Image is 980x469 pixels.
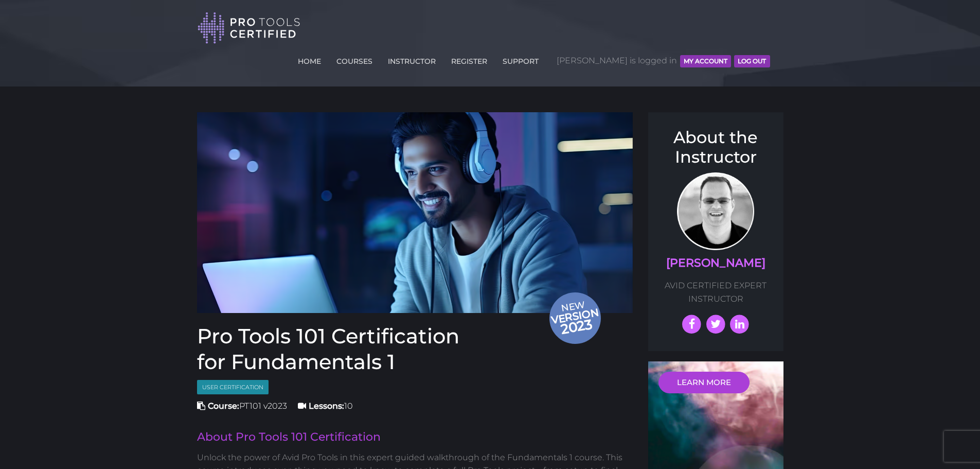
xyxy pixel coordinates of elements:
[298,401,353,411] span: 10
[557,45,770,76] span: [PERSON_NAME] is logged in
[385,51,438,67] a: INSTRUCTOR
[197,431,633,443] h2: About Pro Tools 101 Certification
[198,11,300,45] img: Pro Tools Certified Logo
[658,128,773,167] h3: About the Instructor
[295,51,324,67] a: HOME
[197,401,287,411] span: PT101 v2023
[677,172,754,250] img: AVID Expert Instructor, Professor Scott Beckett profile photo
[197,323,633,375] h1: Pro Tools 101 Certification for Fundamentals 1
[658,372,750,393] a: LEARN MORE
[658,279,773,305] p: AVID CERTIFIED EXPERT INSTRUCTOR
[666,256,765,270] a: [PERSON_NAME]
[549,309,600,323] span: version
[549,314,603,339] span: 2023
[734,55,770,67] button: Log Out
[197,112,633,313] a: Newversion 2023
[309,401,344,411] strong: Lessons:
[197,380,269,395] span: User Certification
[680,55,731,67] button: MY ACCOUNT
[500,51,541,67] a: SUPPORT
[549,299,603,339] span: New
[208,401,239,411] strong: Course:
[334,51,375,67] a: COURSES
[197,112,633,313] img: Pro tools certified Fundamentals 1 Course cover
[449,51,490,67] a: REGISTER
